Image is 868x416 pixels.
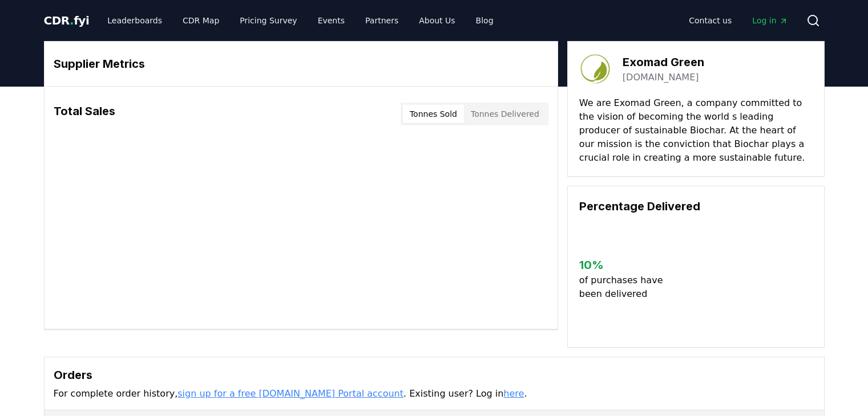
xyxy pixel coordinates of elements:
[309,10,354,31] a: Events
[680,10,797,31] nav: Main
[579,274,672,301] p: of purchases have been delivered
[98,10,502,31] nav: Main
[231,10,306,31] a: Pricing Survey
[403,105,464,123] button: Tonnes Sold
[743,10,797,31] a: Log in
[54,103,115,125] h3: Total Sales
[579,96,813,165] p: We are Exomad Green, a company committed to the vision of becoming the world s leading producer o...
[98,10,171,31] a: Leaderboards
[54,55,548,72] h3: Supplier Metrics
[680,10,741,31] a: Contact us
[752,15,788,26] span: Log in
[44,14,90,27] span: CDR fyi
[579,198,813,215] h3: Percentage Delivered
[467,10,503,31] a: Blog
[579,53,611,85] img: Exomad Green-logo
[579,256,672,274] h3: 10 %
[44,13,90,28] a: CDR.fyi
[623,71,699,84] a: [DOMAIN_NAME]
[503,388,524,399] a: here
[623,54,704,71] h3: Exomad Green
[70,14,74,27] span: .
[464,105,546,123] button: Tonnes Delivered
[410,10,464,31] a: About Us
[177,388,403,399] a: sign up for a free [DOMAIN_NAME] Portal account
[173,10,228,31] a: CDR Map
[54,387,815,401] p: For complete order history, . Existing user? Log in .
[54,366,815,384] h3: Orders
[356,10,407,31] a: Partners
